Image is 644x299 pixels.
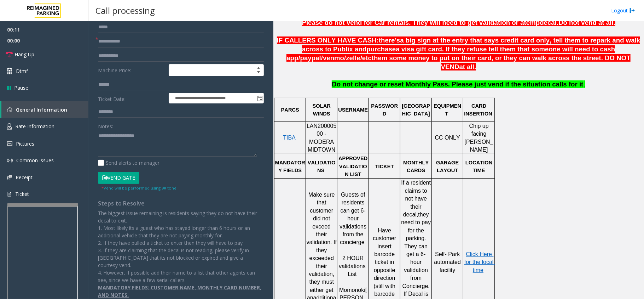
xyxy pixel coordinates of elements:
img: 'icon' [7,123,12,130]
span: TICKET [375,164,394,169]
span: Ticket [15,191,29,197]
span: etc [362,54,372,62]
img: 'icon' [7,191,12,197]
img: 'icon' [7,107,12,112]
span: / [344,54,346,62]
span: If a resident claims to not have their decal [401,180,433,218]
span: / [360,54,362,62]
span: Do not vend at all. [558,19,615,26]
span: Common Issues [16,157,54,164]
button: Vend Gate [98,172,139,184]
span: Please do not vend for Car rentals. They will need to get validation or a [302,19,524,26]
span: . [584,80,585,88]
span: venmo [323,54,344,62]
h3: Call processing [92,2,158,19]
label: Ticket Date: [96,93,167,103]
span: [GEOGRAPHIC_DATA] [402,103,430,117]
label: Notes: [98,120,113,130]
span: Hang Up [14,51,34,58]
span: The biggest issue remaining is residents saying they do not have their decal to exit. 1. Most lik... [98,210,257,283]
img: 'icon' [7,175,12,180]
span: 2 HOUR validations [339,255,366,269]
span: Toggle popup [256,93,263,103]
span: decal. [540,19,558,26]
span: paypal [300,54,321,62]
span: MANDATORY FIELDS [275,160,305,173]
span: PARCS [281,107,299,113]
h4: Steps to Resolve [98,200,264,207]
a: Click Here for the local time [464,252,495,273]
span: IF CALLERS ONLY HAVE CASH: [277,36,379,44]
span: Receipt [16,174,33,181]
span: General Information [16,106,67,113]
span: USERNAME [338,107,368,113]
span: a big sign at the entry that says credit card only, tell them to repark and walk across to Publix... [302,36,640,53]
span: Rate Information [15,123,54,130]
span: CC ONLY [435,135,460,141]
span: LAN20000500 - MODERA MIDTOWN [307,123,337,153]
span: Pause [14,84,28,91]
span: Do not change or reset Monthly Pass. Please just vend if the situation calls for it [332,80,583,88]
span: Momonoki [339,287,365,293]
span: there's [379,36,400,44]
span: LOCATION TIME [465,160,494,173]
span: List [348,271,357,277]
span: , [417,211,418,218]
small: Vend will be performed using 9# tone [101,185,176,191]
a: TIBA [283,135,296,141]
b: MANDATORY FIELDS: CUSTOMER NAME, MONTHLY CARD NUMBER, AND NOTES. [98,284,261,298]
span: temp [524,19,540,26]
span: CARD INSERTION [464,103,492,117]
span: GARAGE LAYOUT [436,160,460,173]
span: them some money to put on their card, or they can walk across the street. DO NOT VEND [372,54,631,70]
label: Send alerts to manager [98,159,159,167]
span: Self- Park automated facility [434,251,463,273]
span: PASSWORD [371,103,398,117]
span: Guests of residents can get 6-hour validations from the concierge [340,192,368,245]
span: zelle [346,54,360,62]
span: Chip up facing [PERSON_NAME] [465,123,493,153]
span: MONTHLY CARDS [403,160,430,173]
span: Click Here for the local time [464,251,495,273]
span: EQUIPMENT [434,103,461,117]
span: Have customer insert barcode ticket in opposite direction (still with barcode [373,227,398,297]
span: VALIDATIONS [308,160,336,173]
a: Logout [611,7,635,14]
span: Decrease value [254,70,263,76]
span: / [321,54,323,62]
label: Machine Price: [96,64,167,76]
span: SOLAR WINDS [313,103,332,117]
span: Dtmf [16,67,28,75]
img: 'icon' [7,141,12,146]
span: APPROVED VALIDATION LIST [338,156,369,177]
span: a visa gift card. If they refuse tell them that someone will need to cash app/ [286,45,615,62]
span: Pictures [16,140,34,147]
img: 'icon' [7,158,13,163]
span: purchase [366,45,396,53]
span: Increase value [254,64,263,70]
span: at all. [459,63,476,70]
a: General Information [1,101,88,118]
img: logout [630,7,635,14]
